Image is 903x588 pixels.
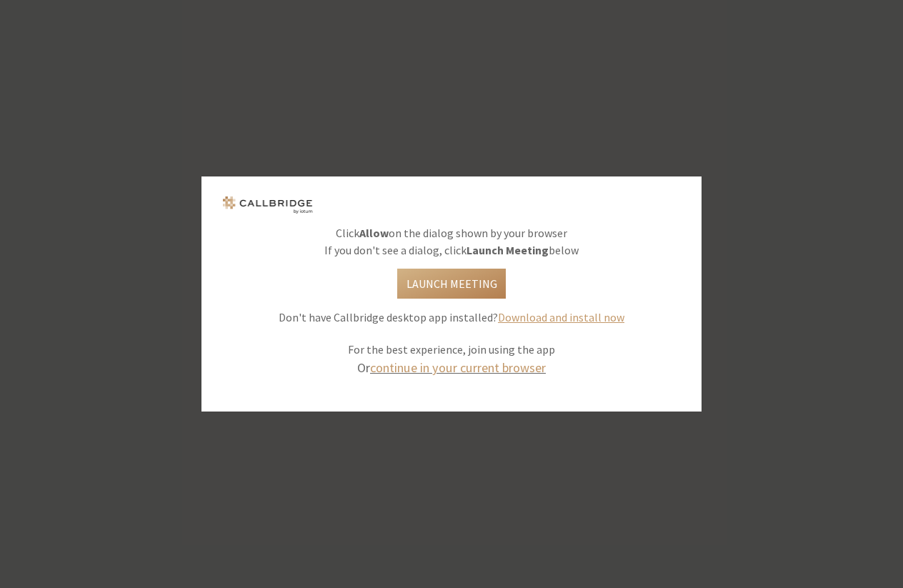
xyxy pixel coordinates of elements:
p: Click on the dialog shown by your browser If you don't see a dialog, click below [221,224,682,259]
div: For the best experience, join using the app [260,341,644,377]
img: logo.png [221,196,314,214]
p: Don't have Callbridge desktop app installed? [221,309,682,326]
a: Download and install now [498,310,624,324]
b: Launch Meeting [467,243,549,257]
div: Or [270,358,634,377]
b: Allow [359,226,389,240]
button: Launch Meeting [397,269,507,299]
a: continue in your current browser [370,359,546,376]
